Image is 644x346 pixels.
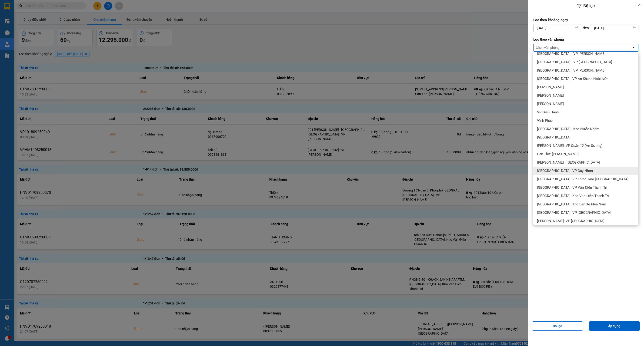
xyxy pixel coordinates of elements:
div: đến [581,26,591,30]
span: [GEOGRAPHIC_DATA] : VP [PERSON_NAME] [537,51,605,56]
ul: Menu [533,52,638,225]
span: [GEOGRAPHIC_DATA]: VP [GEOGRAPHIC_DATA] [537,210,611,215]
span: [GEOGRAPHIC_DATA]: VP Trung Tâm [GEOGRAPHIC_DATA] [537,177,628,181]
span: [GEOGRAPHIC_DATA]: Kho Bến Xe Phía Nam [537,202,606,207]
span: [PERSON_NAME]: VP [GEOGRAPHIC_DATA] [537,219,604,223]
button: Áp dụng [589,321,640,331]
span: [GEOGRAPHIC_DATA]: VP Văn Điển Thanh Trì [537,185,607,190]
span: Cần Thơ: [PERSON_NAME] [537,152,579,156]
input: Select a date. [534,24,581,32]
label: Lọc theo văn phòng [533,37,638,42]
span: VP Điều Hành [537,110,559,115]
span: [GEOGRAPHIC_DATA] : VP [PERSON_NAME] [537,68,605,73]
svg: open [632,46,635,49]
span: [GEOGRAPHIC_DATA]: VP Quy Nhơn [537,168,593,173]
span: [GEOGRAPHIC_DATA] : VP [GEOGRAPHIC_DATA] [537,60,612,64]
input: Select a date. [591,24,638,32]
div: Chọn văn phòng [536,45,560,50]
span: Bộ lọc [583,3,595,8]
span: [GEOGRAPHIC_DATA] [537,135,571,140]
span: [PERSON_NAME] [537,85,564,89]
span: [PERSON_NAME] [537,93,564,98]
span: [GEOGRAPHIC_DATA]: VP An Khánh Hoài Đức [537,76,608,81]
span: [GEOGRAPHIC_DATA] : Kho Nước Ngầm [537,127,599,131]
span: [GEOGRAPHIC_DATA]: Kho Văn Điển Thanh Trì [537,194,609,198]
span: Vĩnh Phúc [537,118,553,123]
label: Lọc theo khoảng ngày [533,18,638,22]
span: [PERSON_NAME] : [GEOGRAPHIC_DATA] [537,160,600,165]
button: Bỏ lọc [532,321,583,331]
span: [PERSON_NAME]: VP Quận 12 (An Sương) [537,143,602,148]
span: [PERSON_NAME] [537,102,564,106]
